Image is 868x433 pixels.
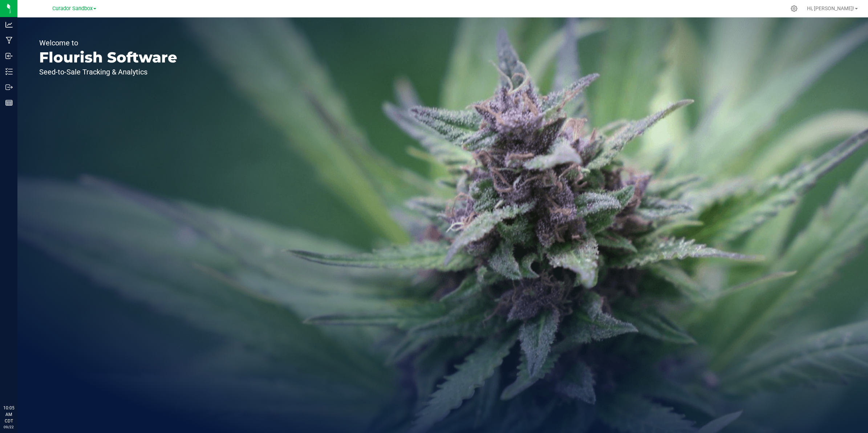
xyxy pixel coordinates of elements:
[39,50,177,65] p: Flourish Software
[5,99,13,106] inline-svg: Reports
[5,84,13,91] inline-svg: Outbound
[3,405,14,424] p: 10:05 AM CDT
[39,39,177,46] p: Welcome to
[5,37,13,44] inline-svg: Manufacturing
[790,5,799,12] div: Manage settings
[5,21,13,28] inline-svg: Analytics
[5,52,13,60] inline-svg: Inbound
[5,68,13,75] inline-svg: Inventory
[52,5,93,12] span: Curador Sandbox
[39,68,177,76] p: Seed-to-Sale Tracking & Analytics
[3,424,14,430] p: 09/22
[807,5,854,11] span: Hi, [PERSON_NAME]!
